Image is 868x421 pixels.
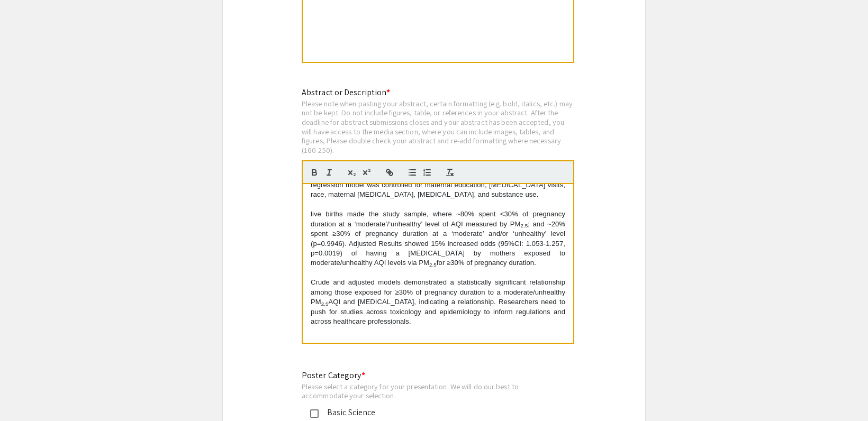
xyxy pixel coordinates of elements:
[302,382,549,400] div: Please select a category for your presentation. We will do our best to accommodate your selection.
[319,406,541,419] div: Basic Science
[321,301,329,307] sub: 2.5
[302,370,365,381] mat-label: Poster Category
[520,223,528,228] sub: 2.5
[311,278,565,326] p: Crude and adjusted models demonstrated a statistically significant relationship among those expos...
[302,87,390,98] mat-label: Abstract or Description
[8,373,45,413] iframe: Chat
[429,262,437,268] sub: 2.5
[302,99,574,155] div: Please note when pasting your abstract, certain formatting (e.g. bold, italics, etc.) may not be ...
[311,209,565,268] p: live births made the study sample, where ~80% spent <30% of pregnancy duration at a ‘moderate’/‘u...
